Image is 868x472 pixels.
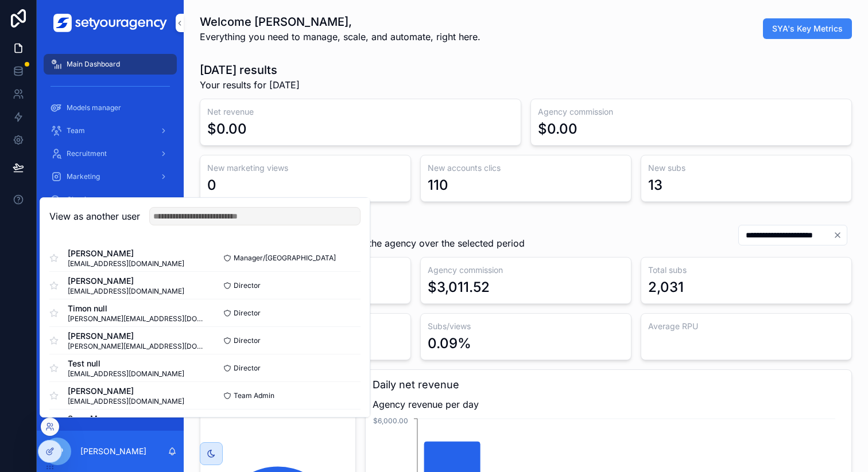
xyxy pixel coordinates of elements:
a: Marketing [44,166,177,187]
div: scrollable content [37,46,184,383]
span: Test null [68,358,184,369]
span: Manager/[GEOGRAPHIC_DATA] [234,253,336,263]
span: Everything you need to manage, scale, and automate, right here. [200,30,480,44]
span: SYA's Key Metrics [772,23,843,34]
div: 0 [207,176,216,194]
div: 13 [648,176,662,194]
h3: Subs/views [428,321,624,332]
span: Team Admin [234,391,274,400]
a: Chatting [44,189,177,210]
a: Recruitment [44,143,177,164]
div: 2,031 [648,278,684,297]
img: App logo [53,14,167,32]
span: [PERSON_NAME] [68,330,205,342]
span: Main Dashboard [67,60,120,69]
span: [EMAIL_ADDRESS][DOMAIN_NAME] [68,287,184,296]
h2: View as another user [49,209,140,223]
span: Models manager [67,103,121,112]
span: [PERSON_NAME] [68,275,184,287]
span: Recruitment [67,149,107,158]
span: Director [234,281,261,290]
tspan: $6,000.00 [373,416,408,425]
h3: New subs [648,162,844,174]
a: Main Dashboard [44,54,177,75]
h3: Total subs [648,264,844,276]
h3: New marketing views [207,162,404,174]
div: $0.00 [538,120,578,138]
div: $0.00 [207,120,247,138]
span: [EMAIL_ADDRESS][DOMAIN_NAME] [68,369,184,379]
span: Your results for [DATE] [200,78,300,92]
h3: Net revenue [207,106,514,118]
span: Director [234,309,261,318]
span: Director [234,336,261,345]
p: [PERSON_NAME] [80,446,146,457]
h3: Agency commission [428,264,624,276]
span: Timon null [68,303,205,314]
div: 0.09% [428,334,471,353]
span: Director [234,364,261,373]
span: Marketing [67,172,100,181]
a: Models manager [44,97,177,118]
h3: Average RPU [648,321,844,332]
span: [PERSON_NAME] [68,248,184,259]
button: Clear [833,231,847,240]
span: Team [67,126,85,135]
span: [PERSON_NAME] [68,385,184,397]
div: $3,011.52 [428,278,490,297]
h1: [DATE] results [200,62,300,78]
div: 110 [428,176,448,194]
h1: Welcome [PERSON_NAME], [200,14,480,30]
button: SYA's Key Metrics [763,18,852,39]
h3: New accounts clics [428,162,624,174]
h3: Daily net revenue [373,377,844,393]
span: [EMAIL_ADDRESS][DOMAIN_NAME] [68,259,184,268]
span: Chatting [67,195,94,204]
h3: Agency commission [538,106,844,118]
span: [EMAIL_ADDRESS][DOMAIN_NAME] [68,397,184,406]
span: [PERSON_NAME][EMAIL_ADDRESS][DOMAIN_NAME] [68,314,205,323]
span: Serra Maxens [68,413,184,424]
a: Team [44,120,177,141]
span: Agency revenue per day [373,397,844,411]
span: [PERSON_NAME][EMAIL_ADDRESS][DOMAIN_NAME] [68,342,205,351]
